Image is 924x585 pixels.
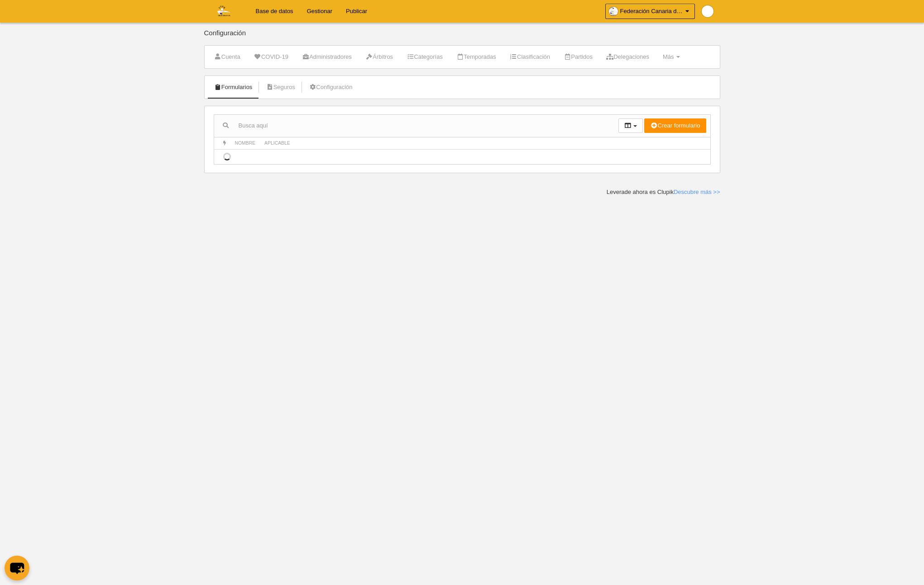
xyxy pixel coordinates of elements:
[264,141,290,146] span: Aplicable
[451,50,501,64] a: Temporadas
[360,50,398,64] a: Árbitros
[304,80,357,94] a: Configuración
[235,141,256,146] span: Nombre
[209,80,258,94] a: Formularios
[605,4,695,19] a: Federación Canaria de Voleibol
[674,189,720,195] a: Descubre más >>
[702,5,713,17] img: Pap9wwVNPjNR.30x30.jpg
[601,50,654,64] a: Delegaciones
[663,53,674,60] span: Más
[204,5,242,16] img: Federación Canaria de Voleibol
[261,80,300,94] a: Seguros
[609,7,618,16] img: OaKdMG7jwavG.30x30.jpg
[402,50,448,64] a: Categorías
[559,50,598,64] a: Partidos
[204,29,720,45] div: Configuración
[209,50,245,64] a: Cuenta
[297,50,357,64] a: Administradores
[505,50,555,64] a: Clasificación
[249,50,293,64] a: COVID-19
[644,118,706,133] button: Crear formulario
[658,50,685,64] a: Más
[607,188,720,196] div: Leverade ahora es Clupik
[5,556,29,580] button: chat-button
[620,7,684,16] span: Federación Canaria de Voleibol
[214,119,618,132] input: Busca aquí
